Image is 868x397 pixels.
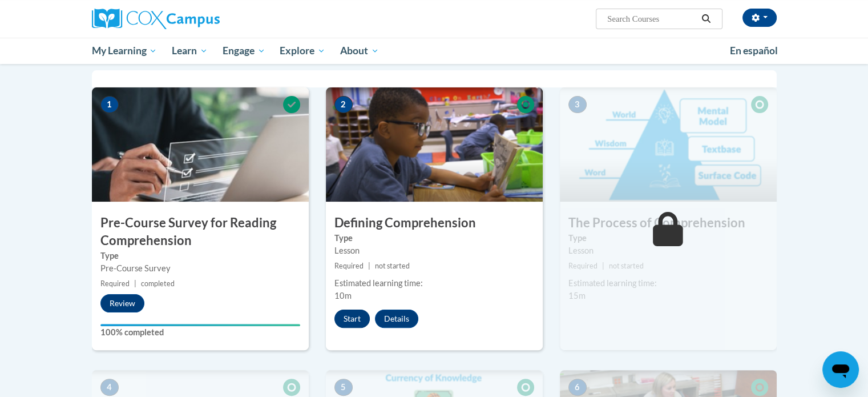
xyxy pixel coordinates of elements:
div: Estimated learning time: [568,277,768,290]
div: Your progress [100,324,300,326]
span: not started [375,262,410,270]
img: Course Image [92,87,309,202]
a: About [333,38,386,64]
span: not started [609,262,644,270]
span: Required [334,262,364,270]
iframe: Button to launch messaging window [822,351,859,388]
div: Pre-Course Survey [100,262,300,275]
img: Course Image [326,87,543,202]
div: Lesson [568,244,768,257]
label: Type [334,232,534,244]
h3: Pre-Course Survey for Reading Comprehension [92,214,309,250]
div: Estimated learning time: [334,277,534,290]
a: My Learning [84,38,165,64]
button: Account Settings [742,9,777,27]
span: 1 [100,96,119,113]
span: 4 [100,379,119,396]
button: Details [375,310,418,328]
img: Course Image [560,87,777,202]
button: Search [697,12,714,26]
button: Start [334,310,370,328]
div: Main menu [75,38,794,64]
div: Lesson [334,244,534,257]
span: 10m [334,291,352,300]
span: 5 [334,379,353,396]
label: Type [100,250,300,262]
h3: The Process of Comprehension [560,214,777,232]
span: 2 [334,96,353,113]
a: Engage [215,38,273,64]
label: Type [568,232,768,244]
span: My Learning [91,44,157,58]
span: 3 [568,96,587,113]
input: Search Courses [606,12,697,26]
span: About [340,44,379,58]
span: En español [730,45,778,57]
img: Cox Campus [92,9,220,29]
a: Cox Campus [92,9,309,29]
span: 15m [568,291,586,300]
span: Required [100,279,130,288]
span: 6 [568,379,587,396]
span: Explore [280,44,325,58]
label: 100% completed [100,326,300,339]
button: Review [100,294,144,312]
span: Engage [223,44,265,58]
a: Explore [272,38,333,64]
a: Learn [164,38,215,64]
span: | [602,262,604,270]
h3: Defining Comprehension [326,214,543,232]
span: completed [141,279,175,288]
span: | [134,279,136,288]
a: En español [722,39,785,63]
span: Learn [172,44,208,58]
span: Required [568,262,597,270]
span: | [368,262,370,270]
